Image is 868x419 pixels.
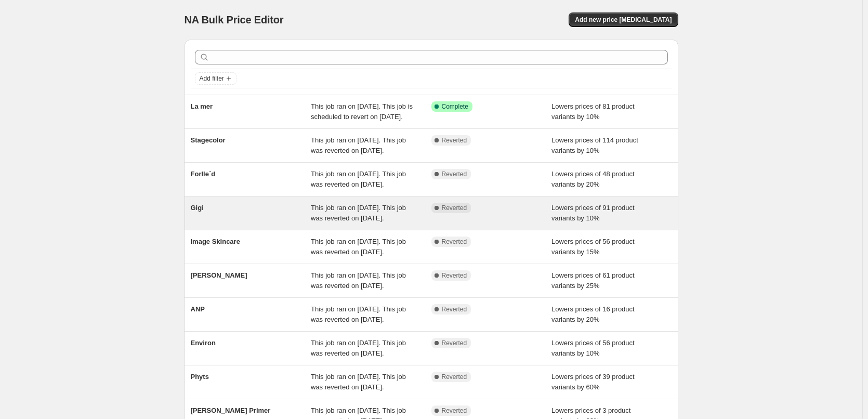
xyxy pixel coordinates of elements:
[191,407,271,414] span: [PERSON_NAME] Primer
[442,238,467,246] span: Reverted
[191,373,209,381] span: Phyts
[442,339,467,347] span: Reverted
[551,271,635,290] span: Lowers prices of 61 product variants by 25%
[311,204,406,222] span: This job ran on [DATE]. This job was reverted on [DATE].
[200,74,224,83] span: Add filter
[311,170,406,188] span: This job ran on [DATE]. This job was reverted on [DATE].
[191,305,205,313] span: ANP
[191,102,213,110] span: La mer
[551,373,635,391] span: Lowers prices of 39 product variants by 60%
[442,373,467,381] span: Reverted
[442,102,468,111] span: Complete
[551,339,635,357] span: Lowers prices of 56 product variants by 10%
[311,238,406,256] span: This job ran on [DATE]. This job was reverted on [DATE].
[191,136,226,144] span: Stagecolor
[191,271,247,279] span: [PERSON_NAME]
[551,238,635,256] span: Lowers prices of 56 product variants by 15%
[551,170,635,188] span: Lowers prices of 48 product variants by 20%
[575,16,672,24] span: Add new price [MEDICAL_DATA]
[442,407,467,415] span: Reverted
[551,136,638,154] span: Lowers prices of 114 product variants by 10%
[551,204,635,222] span: Lowers prices of 91 product variants by 10%
[191,339,216,347] span: Environ
[185,14,284,25] span: NA Bulk Price Editor
[442,305,467,313] span: Reverted
[191,238,240,245] span: Image Skincare
[311,373,406,391] span: This job ran on [DATE]. This job was reverted on [DATE].
[311,136,406,154] span: This job ran on [DATE]. This job was reverted on [DATE].
[551,305,635,323] span: Lowers prices of 16 product variants by 20%
[442,136,467,145] span: Reverted
[442,170,467,178] span: Reverted
[442,271,467,280] span: Reverted
[195,72,236,85] button: Add filter
[442,204,467,212] span: Reverted
[551,102,635,121] span: Lowers prices of 81 product variants by 10%
[311,339,406,357] span: This job ran on [DATE]. This job was reverted on [DATE].
[311,305,406,323] span: This job ran on [DATE]. This job was reverted on [DATE].
[311,102,413,121] span: This job ran on [DATE]. This job is scheduled to revert on [DATE].
[311,271,406,290] span: This job ran on [DATE]. This job was reverted on [DATE].
[191,170,216,178] span: Forlle´d
[569,12,678,27] button: Add new price [MEDICAL_DATA]
[191,204,204,212] span: Gigi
